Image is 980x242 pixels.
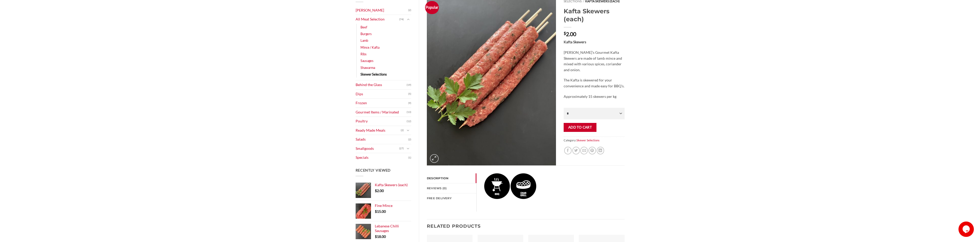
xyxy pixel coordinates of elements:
span: (74) [399,16,404,23]
bdi: 2.00 [375,188,384,193]
span: Category: [564,136,624,144]
a: Mince / Kafta [360,44,379,51]
span: (5) [408,90,411,98]
bdi: 2.00 [564,31,576,37]
span: $ [375,234,377,239]
button: Toggle [405,17,411,22]
span: (27) [399,145,404,152]
bdi: 18.00 [375,234,386,239]
a: Share on Twitter [572,147,580,154]
a: Salads [356,135,408,144]
span: $ [564,31,566,35]
span: $ [375,209,377,214]
p: The Kafta is skewered for your convenience and made easy for BBQ’s. [564,77,624,89]
a: FREE Delivery [427,193,476,203]
a: Pin on Pinterest [589,147,596,154]
a: Sausages [360,57,374,64]
span: (13) [407,108,411,116]
a: [PERSON_NAME] [356,6,408,15]
span: (9) [408,99,411,107]
a: Lebanese Chilli Sausages [375,224,411,233]
a: Behind the Glass [356,80,407,89]
a: Ribs [360,51,367,57]
span: (2) [408,136,411,143]
iframe: chat widget [958,222,975,237]
span: $ [375,188,377,193]
span: (2) [408,6,411,14]
span: Lebanese Chilli Sausages [375,224,399,233]
a: Kafta Skewers (each) [375,183,411,187]
a: Email to a Friend [580,147,588,154]
p: [PERSON_NAME]’s Gourmet Kafta Skewers are made of lamb mince and mixed with various spices, coria... [564,50,624,73]
a: Frozen [356,99,408,108]
a: Share on Facebook [564,147,572,154]
button: Toggle [405,128,411,133]
a: All Meat Selection [356,15,399,24]
a: Zoom [430,154,439,163]
img: Kafta Skewers (each) [484,173,510,199]
a: Description [427,173,476,183]
strong: Kafta Skewers [564,40,586,44]
a: Reviews (0) [427,183,476,193]
a: Dips [356,90,408,99]
a: Gourmet Items / Marinated [356,108,407,117]
span: (19) [407,81,411,89]
span: Fine Mince [375,203,393,208]
a: Shawarma [360,64,375,71]
a: Poultry [356,117,407,126]
a: Skewer Selections [360,71,387,78]
h1: Kafta Skewers (each) [564,7,624,23]
a: Ready Made Meals [356,126,401,135]
span: (12) [407,118,411,125]
a: Burgers [360,30,372,37]
bdi: 15.00 [375,209,386,214]
a: Smallgoods [356,144,399,153]
button: Toggle [405,146,411,151]
img: Kafta Skewers (each) [511,173,536,199]
a: Share on LinkedIn [597,147,604,154]
span: (2) [401,127,404,134]
button: Add to cart [564,123,596,132]
p: Approximately 15 skewers per kg [564,94,624,100]
a: Specials [356,153,408,162]
a: Lamb [360,37,368,44]
a: Beef [360,24,367,30]
span: Recently Viewed [356,168,391,172]
span: (1) [408,154,411,162]
a: Fine Mince [375,203,411,208]
h3: Related products [427,219,625,233]
a: Skewer Selections [576,139,600,142]
span: Kafta Skewers (each) [375,183,408,187]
